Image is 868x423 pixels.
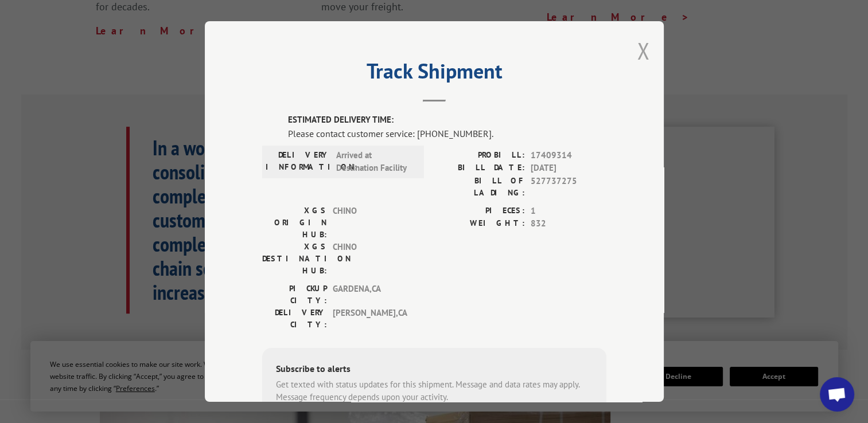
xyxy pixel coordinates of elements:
span: CHINO [333,204,410,240]
div: Open chat [820,377,854,412]
label: ESTIMATED DELIVERY TIME: [288,113,606,127]
span: Arrived at Destination Facility [336,148,414,174]
label: DELIVERY INFORMATION: [266,148,330,174]
span: [DATE] [531,162,606,175]
label: PICKUP CITY: [262,282,327,306]
h2: Track Shipment [262,63,606,85]
div: Please contact customer service: [PHONE_NUMBER]. [288,126,606,140]
div: Subscribe to alerts [276,361,593,378]
label: DELIVERY CITY: [262,306,327,330]
label: XGS DESTINATION HUB: [262,240,327,276]
span: 527737275 [531,174,606,198]
label: BILL DATE: [434,162,525,175]
span: CHINO [333,240,410,276]
button: Close modal [637,36,649,66]
span: GARDENA , CA [333,282,410,306]
label: XGS ORIGIN HUB: [262,204,327,240]
label: PIECES: [434,204,525,217]
span: 832 [531,217,606,230]
label: BILL OF LADING: [434,174,525,198]
span: 17409314 [531,148,606,162]
label: PROBILL: [434,148,525,162]
span: 1 [531,204,606,217]
label: WEIGHT: [434,217,525,230]
span: [PERSON_NAME] , CA [333,306,410,330]
div: Get texted with status updates for this shipment. Message and data rates may apply. Message frequ... [276,378,593,404]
